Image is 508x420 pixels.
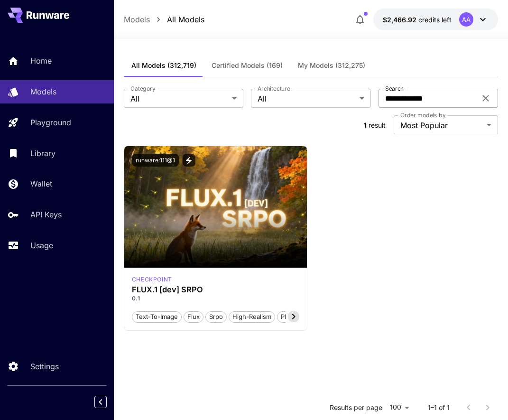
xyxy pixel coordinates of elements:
[124,14,150,25] a: Models
[30,55,52,66] p: Home
[205,310,227,323] button: srpo
[184,310,203,323] button: flux
[30,86,56,97] p: Models
[30,117,71,128] p: Playground
[132,294,299,303] p: 0.1
[258,93,355,104] span: All
[385,84,404,93] label: Search
[124,14,204,25] nav: breadcrumb
[400,120,483,131] span: Most Popular
[277,312,323,322] span: photorealistic
[383,16,418,24] span: $2,466.92
[183,154,195,167] button: View trigger words
[229,310,275,323] button: high-realism
[132,310,182,323] button: text-to-image
[132,285,299,294] h3: FLUX.1 [dev] SRPO
[30,240,53,251] p: Usage
[369,121,386,129] span: result
[229,312,275,322] span: high-realism
[102,393,114,411] div: Collapse sidebar
[30,209,62,220] p: API Keys
[364,121,367,129] span: 1
[373,9,498,30] button: $2,466.92312AA
[277,310,324,323] button: photorealistic
[383,15,452,25] div: $2,466.92312
[30,361,59,372] p: Settings
[428,403,450,412] p: 1–1 of 1
[167,14,204,25] a: All Models
[258,84,290,93] label: Architecture
[130,84,156,93] label: Category
[132,275,172,284] p: checkpoint
[298,61,365,70] span: My Models (312,275)
[386,401,413,414] div: 100
[130,93,228,104] span: All
[131,61,196,70] span: All Models (312,719)
[330,403,382,412] p: Results per page
[132,312,181,322] span: text-to-image
[459,12,473,27] div: AA
[212,61,283,70] span: Certified Models (169)
[30,178,52,189] p: Wallet
[132,154,179,167] button: runware:111@1
[30,148,55,159] p: Library
[184,312,203,322] span: flux
[400,111,445,119] label: Order models by
[206,312,226,322] span: srpo
[94,396,107,408] button: Collapse sidebar
[418,16,452,24] span: credits left
[132,275,172,284] div: FLUX.1 D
